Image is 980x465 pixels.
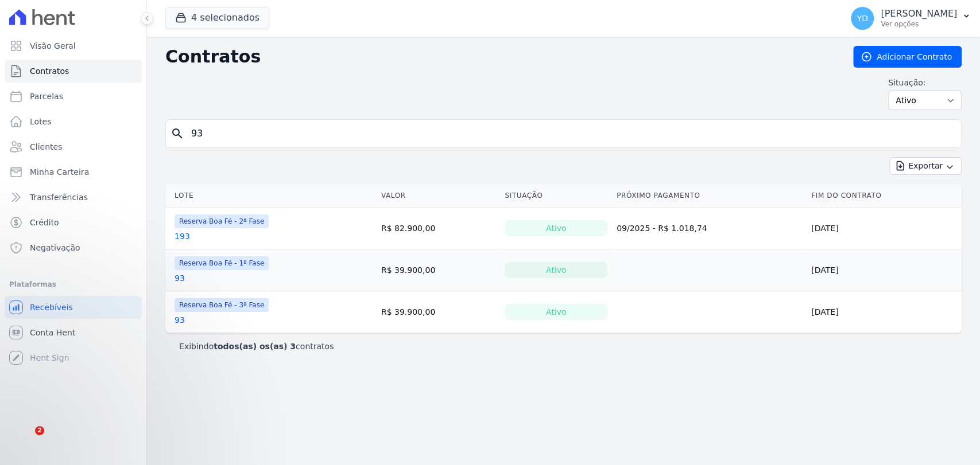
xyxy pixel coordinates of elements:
p: Ver opções [881,19,957,29]
span: Crédito [30,217,59,228]
a: Transferências [5,186,142,209]
input: Buscar por nome do lote [184,122,956,145]
span: Parcelas [30,91,63,102]
i: search [171,127,184,140]
a: Contratos [5,60,142,83]
div: Ativo [505,220,607,236]
th: Valor [377,184,501,208]
td: [DATE] [807,208,962,249]
span: Conta Hent [30,327,75,338]
span: Minha Carteira [30,166,89,178]
button: Exportar [889,157,962,175]
div: Plataformas [9,278,137,291]
span: Contratos [30,65,69,77]
a: Conta Hent [5,321,142,344]
iframe: Intercom live chat [11,426,39,454]
td: [DATE] [807,249,962,291]
th: Situação [500,184,612,208]
span: Clientes [30,141,62,153]
span: YD [857,14,867,22]
a: Visão Geral [5,34,142,57]
td: R$ 39.900,00 [377,291,501,333]
span: Lotes [30,116,52,127]
span: 2 [35,426,44,435]
h2: Contratos [165,46,835,67]
p: [PERSON_NAME] [881,8,957,19]
a: Minha Carteira [5,161,142,183]
div: Ativo [505,304,607,320]
span: Negativação [30,242,80,253]
a: Recebíveis [5,296,142,319]
th: Fim do Contrato [807,184,962,208]
a: Adicionar Contrato [853,46,962,68]
b: todos(as) os(as) 3 [214,342,296,351]
label: Situação: [888,77,962,88]
iframe: Intercom notifications mensagem [9,354,238,434]
a: 93 [175,314,185,326]
button: YD [PERSON_NAME] Ver opções [842,2,980,34]
span: Transferências [30,192,88,203]
td: [DATE] [807,291,962,333]
a: 09/2025 - R$ 1.018,74 [617,224,707,233]
a: Lotes [5,110,142,133]
a: Clientes [5,135,142,158]
span: Reserva Boa Fé - 1ª Fase [175,256,269,270]
div: Ativo [505,262,607,278]
span: Reserva Boa Fé - 3ª Fase [175,298,269,312]
a: Negativação [5,236,142,259]
td: R$ 39.900,00 [377,249,501,291]
a: 93 [175,272,185,284]
span: Visão Geral [30,40,76,52]
th: Lote [165,184,377,208]
span: Reserva Boa Fé - 2ª Fase [175,214,269,228]
span: Recebíveis [30,302,73,313]
a: Parcelas [5,85,142,108]
td: R$ 82.900,00 [377,208,501,249]
a: 193 [175,230,190,242]
p: Exibindo contratos [179,341,334,352]
button: 4 selecionados [165,7,269,29]
a: Crédito [5,211,142,234]
th: Próximo Pagamento [612,184,807,208]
